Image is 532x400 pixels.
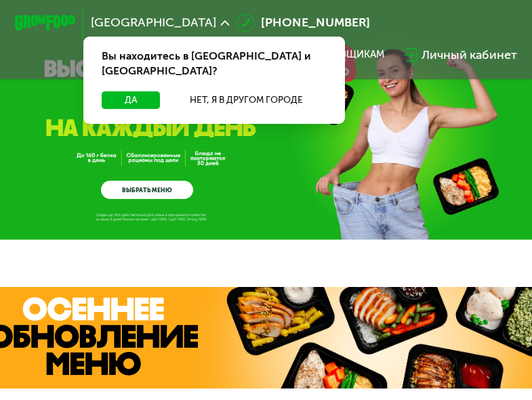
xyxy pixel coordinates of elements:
[102,91,160,110] button: Да
[101,181,193,199] a: ВЫБРАТЬ МЕНЮ
[166,91,326,110] button: Нет, я в другом городе
[422,46,517,64] div: Личный кабинет
[306,49,384,61] div: поставщикам
[237,14,370,32] a: [PHONE_NUMBER]
[83,37,345,91] div: Вы находитесь в [GEOGRAPHIC_DATA] и [GEOGRAPHIC_DATA]?
[91,17,216,29] span: [GEOGRAPHIC_DATA]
